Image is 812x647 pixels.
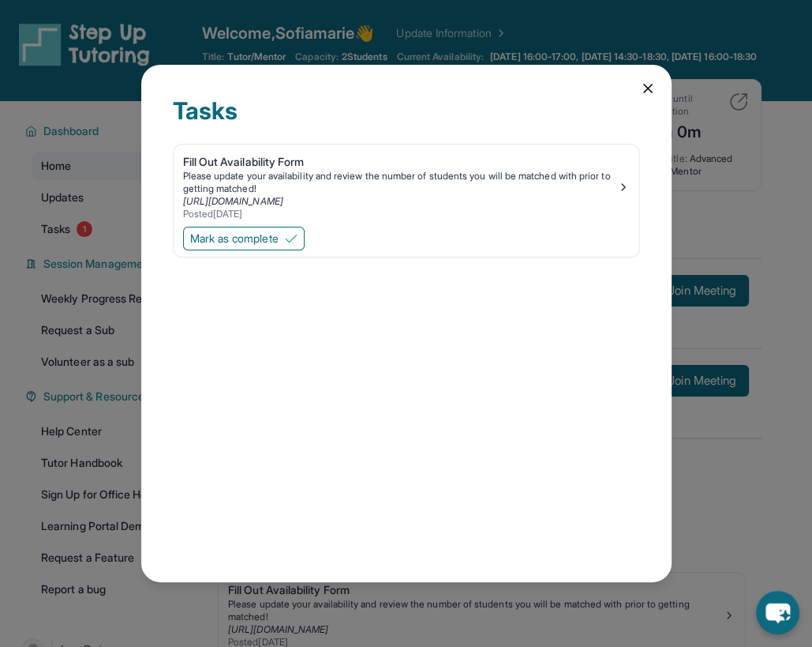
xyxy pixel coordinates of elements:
a: [URL][DOMAIN_NAME] [183,195,283,207]
button: Mark as complete [183,227,305,250]
div: Fill Out Availability Form [183,154,617,170]
div: Please update your availability and review the number of students you will be matched with prior ... [183,170,617,195]
div: Posted [DATE] [183,208,617,220]
button: chat-button [756,591,799,634]
img: Mark as complete [285,232,297,245]
span: Mark as complete [190,231,279,246]
div: Tasks [173,96,640,144]
a: Fill Out Availability FormPlease update your availability and review the number of students you w... [174,145,639,224]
